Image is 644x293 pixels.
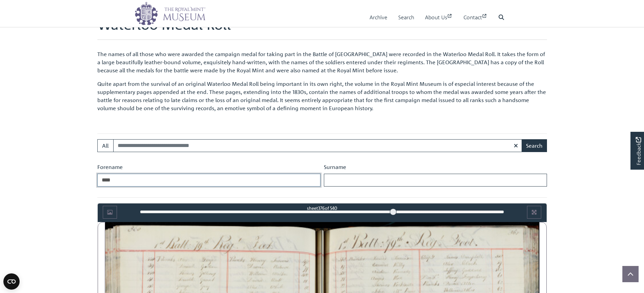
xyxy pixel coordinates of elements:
h1: Waterloo Medal Roll [97,16,547,40]
img: logo_wide.png [135,2,206,25]
a: Contact [463,8,487,27]
button: Search [522,139,547,152]
button: Full screen mode [527,206,541,219]
button: Scroll to top [622,266,639,282]
a: Archive [369,8,387,27]
label: Forename [97,163,123,171]
a: About Us [425,8,453,27]
button: All [97,139,114,152]
span: Feedback [634,137,642,165]
a: Would you like to provide feedback? [630,132,644,170]
a: Search [398,8,414,27]
div: sheet of 540 [140,205,504,211]
input: Search for medal roll recipients... [113,139,522,152]
label: Surname [324,163,346,171]
button: Open CMP widget [3,273,20,290]
span: Quite apart from the survival of an original Waterloo Medal Roll being important in its own right... [97,80,546,112]
span: 376 [318,205,325,211]
span: The names of all those who were awarded the campaign medal for taking part in the Battle of [GEOG... [97,51,545,74]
